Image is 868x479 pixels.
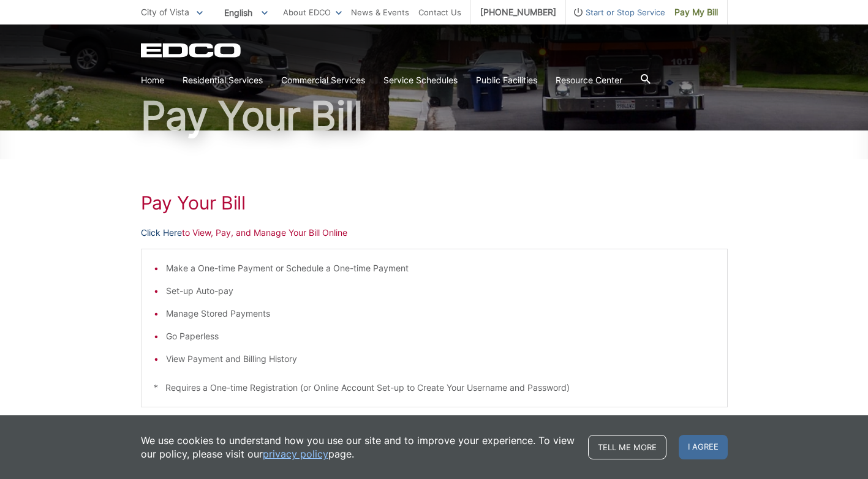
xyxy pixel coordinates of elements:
span: Pay My Bill [674,6,718,19]
a: Click Here [141,226,182,240]
h1: Pay Your Bill [141,192,728,214]
p: We use cookies to understand how you use our site and to improve your experience. To view our pol... [141,434,576,461]
a: privacy policy [263,447,328,461]
a: Tell me more [588,435,666,459]
a: Home [141,74,164,87]
p: to View, Pay, and Manage Your Bill Online [141,226,728,240]
a: Resource Center [556,74,622,87]
li: Set-up Auto-pay [166,284,715,298]
a: About EDCO [283,6,342,19]
p: * Requires a One-time Registration (or Online Account Set-up to Create Your Username and Password) [154,381,715,394]
span: City of Vista [141,7,189,17]
a: Commercial Services [281,74,365,87]
li: Manage Stored Payments [166,307,715,320]
span: English [215,2,277,23]
li: Go Paperless [166,330,715,343]
a: Contact Us [418,6,461,19]
li: View Payment and Billing History [166,352,715,366]
a: EDCD logo. Return to the homepage. [141,43,243,58]
a: News & Events [351,6,409,19]
a: Public Facilities [476,74,537,87]
span: I agree [679,435,728,459]
li: Make a One-time Payment or Schedule a One-time Payment [166,262,715,275]
h1: Pay Your Bill [141,96,728,135]
a: Service Schedules [383,74,458,87]
a: Residential Services [183,74,263,87]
